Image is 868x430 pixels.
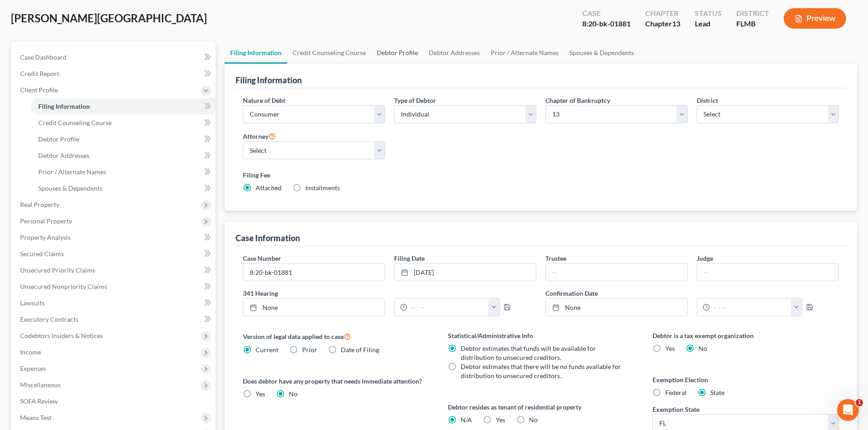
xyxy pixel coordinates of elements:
[695,8,722,19] div: Status
[13,278,216,295] a: Unsecured Nonpriority Claims
[20,414,51,421] span: Means Test
[302,346,317,354] span: Prior
[11,11,207,25] span: [PERSON_NAME][GEOGRAPHIC_DATA]
[784,8,846,29] button: Preview
[38,184,103,192] span: Spouses & Dependents
[407,298,489,316] input: -- : --
[20,299,45,307] span: Lawsuits
[243,376,429,386] label: Does debtor have any property that needs immediate attention?
[582,19,631,29] div: 8:20-bk-01881
[38,152,89,159] span: Debtor Addresses
[13,229,216,246] a: Property Analysis
[394,96,436,105] label: Type of Debtor
[236,233,300,243] div: Case Information
[20,315,78,323] span: Executory Contracts
[448,331,634,340] label: Statistical/Administrative Info
[837,399,859,421] iframe: Intercom live chat
[38,168,106,176] span: Prior / Alternate Names
[461,416,472,424] span: N/A
[582,8,631,19] div: Case
[20,233,71,241] span: Property Analysis
[564,42,639,64] a: Spouses & Dependents
[31,164,216,180] a: Prior / Alternate Names
[243,170,839,180] label: Filing Fee
[699,344,707,352] span: No
[289,390,298,398] span: No
[243,263,385,281] input: Enter case number...
[38,119,112,126] span: Credit Counseling Course
[736,8,769,19] div: District
[13,66,216,82] a: Credit Report
[697,253,713,263] label: Judge
[20,250,64,258] span: Secured Claims
[243,96,285,105] label: Nature of Debt
[496,416,505,424] span: Yes
[697,96,718,105] label: District
[243,131,276,142] label: Attorney
[20,86,58,94] span: Client Profile
[13,311,216,328] a: Executory Contracts
[20,397,58,405] span: SOFA Review
[38,102,90,110] span: Filing Information
[546,298,687,316] a: None
[20,70,59,77] span: Credit Report
[461,344,596,361] span: Debtor estimates that funds will be available for distribution to unsecured creditors.
[665,389,687,396] span: Federal
[546,263,687,281] input: --
[31,115,216,131] a: Credit Counseling Course
[856,399,863,406] span: 1
[20,364,46,372] span: Expenses
[545,96,610,105] label: Chapter of Bankruptcy
[371,42,423,64] a: Debtor Profile
[243,298,385,316] a: None
[238,288,541,298] label: 341 Hearing
[665,344,675,352] span: Yes
[20,381,61,389] span: Miscellaneous
[256,346,278,354] span: Current
[243,253,281,263] label: Case Number
[287,42,371,64] a: Credit Counseling Course
[645,8,680,19] div: Chapter
[31,147,216,164] a: Debtor Addresses
[13,295,216,311] a: Lawsuits
[31,98,216,115] a: Filing Information
[256,390,265,398] span: Yes
[13,49,216,66] a: Case Dashboard
[20,201,59,208] span: Real Property
[697,263,838,281] input: --
[341,346,379,354] span: Date of Filing
[695,19,722,29] div: Lead
[645,19,680,29] div: Chapter
[461,363,621,379] span: Debtor estimates that there will be no funds available for distribution to unsecured creditors.
[529,416,538,424] span: No
[448,402,634,412] label: Debtor resides as tenant of residential property
[736,19,769,29] div: FLMB
[20,53,67,61] span: Case Dashboard
[225,42,287,64] a: Filing Information
[652,331,839,340] label: Debtor is a tax exempt organization
[31,180,216,197] a: Spouses & Dependents
[545,253,566,263] label: Trustee
[20,266,95,274] span: Unsecured Priority Claims
[394,253,425,263] label: Filing Date
[20,283,107,290] span: Unsecured Nonpriority Claims
[38,135,79,143] span: Debtor Profile
[423,42,485,64] a: Debtor Addresses
[20,217,72,225] span: Personal Property
[710,298,791,316] input: -- : --
[672,19,680,28] span: 13
[485,42,564,64] a: Prior / Alternate Names
[236,75,302,86] div: Filing Information
[31,131,216,147] a: Debtor Profile
[13,246,216,262] a: Secured Claims
[243,331,429,342] label: Version of legal data applied to case
[652,375,839,384] label: Exemption Election
[305,184,340,192] span: Installments
[541,288,843,298] label: Confirmation Date
[13,262,216,278] a: Unsecured Priority Claims
[652,405,699,414] label: Exemption State
[20,348,41,356] span: Income
[20,332,103,339] span: Codebtors Insiders & Notices
[395,263,536,281] a: [DATE]
[710,389,724,396] span: State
